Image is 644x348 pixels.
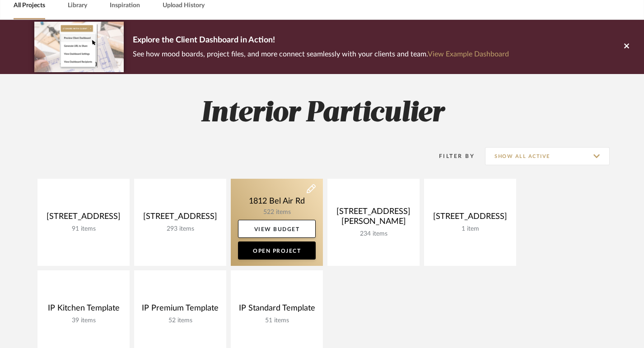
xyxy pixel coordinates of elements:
div: [STREET_ADDRESS] [141,212,219,225]
div: IP Standard Template [238,303,316,317]
div: 51 items [238,317,316,325]
a: View Example Dashboard [428,51,509,58]
div: [STREET_ADDRESS] [431,212,509,225]
div: [STREET_ADDRESS][PERSON_NAME] [335,207,412,230]
a: Open Project [238,241,316,260]
div: 1 item [431,225,509,233]
div: 91 items [45,225,122,233]
div: 234 items [335,230,412,238]
a: View Budget [238,220,316,238]
p: Explore the Client Dashboard in Action! [133,33,509,48]
div: [STREET_ADDRESS] [45,212,122,225]
div: 39 items [45,317,122,325]
div: 52 items [141,317,219,325]
img: d5d033c5-7b12-40c2-a960-1ecee1989c38.png [34,22,124,72]
p: See how mood boards, project files, and more connect seamlessly with your clients and team. [133,48,509,60]
div: 293 items [141,225,219,233]
div: IP Kitchen Template [45,303,122,317]
div: Filter By [427,152,475,161]
div: IP Premium Template [141,303,219,317]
